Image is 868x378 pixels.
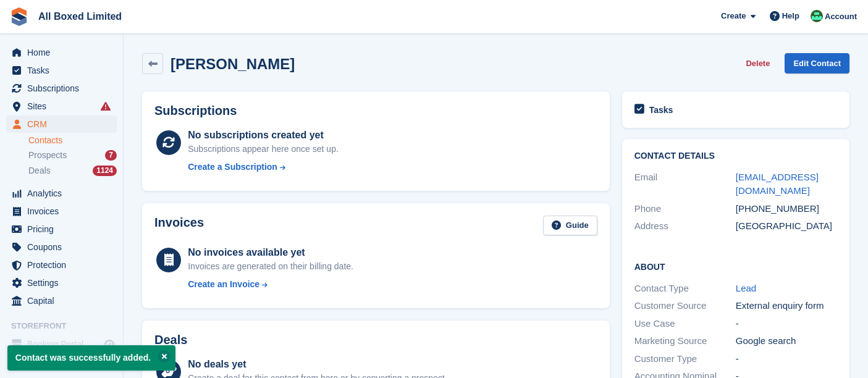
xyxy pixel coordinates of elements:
[188,128,339,143] div: No subscriptions created yet
[188,143,339,156] div: Subscriptions appear here once set up.
[28,149,67,161] span: Prospects
[634,299,736,313] div: Customer Source
[6,62,117,79] a: menu
[721,10,746,22] span: Create
[6,292,117,309] a: menu
[649,104,673,115] h2: Tasks
[27,44,101,61] span: Home
[6,98,117,115] a: menu
[154,104,597,118] h2: Subscriptions
[6,256,117,274] a: menu
[171,56,295,72] h2: [PERSON_NAME]
[28,164,117,177] a: Deals 1124
[154,216,204,236] h2: Invoices
[27,185,101,202] span: Analytics
[33,6,127,27] a: All Boxed Limited
[105,150,117,161] div: 7
[6,274,117,292] a: menu
[6,220,117,238] a: menu
[6,203,117,220] a: menu
[6,185,117,202] a: menu
[27,335,101,353] span: Booking Portal
[188,161,339,174] a: Create a Subscription
[736,219,837,233] div: [GEOGRAPHIC_DATA]
[6,238,117,256] a: menu
[634,352,736,366] div: Customer Type
[6,115,117,133] a: menu
[188,278,353,291] a: Create an Invoice
[93,166,117,176] div: 1124
[634,219,736,233] div: Address
[543,216,597,236] a: Guide
[188,161,277,174] div: Create a Subscription
[736,172,819,196] a: [EMAIL_ADDRESS][DOMAIN_NAME]
[736,202,837,216] div: [PHONE_NUMBER]
[6,80,117,97] a: menu
[7,345,175,371] p: Contact was successfully added.
[188,260,353,273] div: Invoices are generated on their billing date.
[102,337,117,351] a: Preview store
[154,333,187,347] h2: Deals
[736,317,837,331] div: -
[27,115,101,133] span: CRM
[27,203,101,220] span: Invoices
[10,7,28,26] img: stora-icon-8386f47178a22dfd0bd8f6a31ec36ba5ce8667c1dd55bd0f319d3a0aa187defe.svg
[27,256,101,274] span: Protection
[11,320,123,332] span: Storefront
[28,135,117,146] a: Contacts
[736,334,837,348] div: Google search
[782,10,799,22] span: Help
[634,317,736,331] div: Use Case
[188,278,259,291] div: Create an Invoice
[634,170,736,198] div: Email
[634,260,837,272] h2: About
[634,151,837,161] h2: Contact Details
[811,10,823,22] img: Enquiries
[6,44,117,61] a: menu
[188,245,353,260] div: No invoices available yet
[27,220,101,238] span: Pricing
[736,299,837,313] div: External enquiry form
[736,352,837,366] div: -
[785,53,849,73] a: Edit Contact
[634,202,736,216] div: Phone
[27,62,101,79] span: Tasks
[6,335,117,353] a: menu
[28,149,117,162] a: Prospects 7
[27,238,101,256] span: Coupons
[28,165,51,177] span: Deals
[634,282,736,296] div: Contact Type
[27,274,101,292] span: Settings
[634,334,736,348] div: Marketing Source
[27,98,101,115] span: Sites
[741,53,775,73] button: Delete
[27,80,101,97] span: Subscriptions
[188,357,447,372] div: No deals yet
[736,283,756,293] a: Lead
[101,101,111,111] i: Smart entry sync failures have occurred
[825,10,857,23] span: Account
[27,292,101,309] span: Capital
